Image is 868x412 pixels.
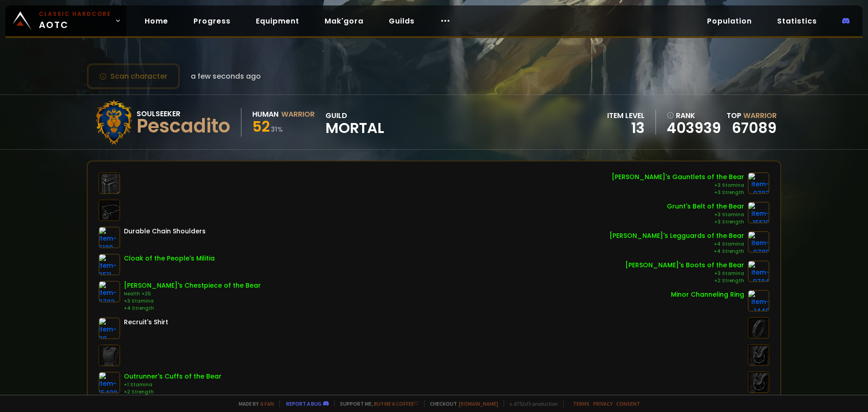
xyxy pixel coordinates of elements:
img: item-9784 [748,260,769,282]
div: +2 Strength [124,388,222,396]
div: +2 Strength [625,277,744,284]
div: [PERSON_NAME]'s Chestpiece of the Bear [124,281,261,290]
div: +3 Strength [612,189,744,196]
span: a few seconds ago [191,71,261,82]
div: [PERSON_NAME]'s Gauntlets of the Bear [612,172,744,182]
img: item-6189 [99,227,120,248]
div: +3 Stamina [124,298,261,305]
div: Warrior [281,109,315,120]
div: Soulseeker [137,108,230,119]
div: Outrunner's Cuffs of the Bear [124,372,222,381]
span: 52 [252,116,270,137]
a: 67089 [732,118,777,138]
a: [DOMAIN_NAME] [459,400,498,407]
span: AOTC [39,10,111,32]
span: Checkout [424,400,498,407]
a: Terms [573,400,590,407]
span: v. d752d5 - production [504,400,558,407]
span: Made by [233,400,274,407]
img: item-9787 [748,172,769,194]
div: Grunt's Belt of the Bear [667,202,744,211]
div: Pescadito [137,119,230,133]
a: Population [700,12,759,30]
span: Mortal [325,121,384,135]
div: rank [667,110,721,121]
a: Classic HardcoreAOTC [5,5,127,36]
div: +4 Strength [609,248,744,255]
small: Classic Hardcore [39,10,111,18]
span: Warrior [743,110,777,121]
div: [PERSON_NAME]'s Boots of the Bear [625,260,744,270]
a: Statistics [770,12,824,30]
img: item-9783 [99,281,120,303]
div: Cloak of the People's Militia [124,254,215,263]
div: Recruit's Shirt [124,317,168,327]
a: Buy me a coffee [374,400,419,407]
img: item-15510 [748,202,769,223]
div: +3 Stamina [625,270,744,277]
div: +3 Stamina [612,182,744,189]
a: Privacy [593,400,613,407]
div: 13 [607,121,645,135]
img: item-3511 [99,254,120,275]
a: Consent [616,400,640,407]
a: Mak'gora [317,12,371,30]
div: Minor Channeling Ring [671,290,744,299]
div: [PERSON_NAME]'s Legguards of the Bear [609,231,744,241]
a: Guilds [382,12,422,30]
small: 31 % [271,125,283,134]
a: Progress [186,12,238,30]
button: Scan character [87,63,180,89]
div: Top [726,110,777,121]
img: item-38 [99,317,120,339]
div: +1 Stamina [124,381,222,388]
a: Home [137,12,175,30]
div: +4 Strength [124,305,261,312]
a: Equipment [249,12,307,30]
div: +3 Strength [667,218,744,226]
div: guild [325,110,384,135]
div: item level [607,110,645,121]
a: 403939 [667,121,721,135]
img: item-15499 [99,372,120,393]
div: +3 Stamina [667,211,744,218]
img: item-1449 [748,290,769,312]
div: Durable Chain Shoulders [124,227,206,236]
div: Human [252,109,278,120]
a: Report a bug [286,400,321,407]
div: Health +25 [124,290,261,298]
span: Support me, [334,400,419,407]
img: item-9789 [748,231,769,253]
a: a fan [260,400,274,407]
div: +4 Stamina [609,241,744,248]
